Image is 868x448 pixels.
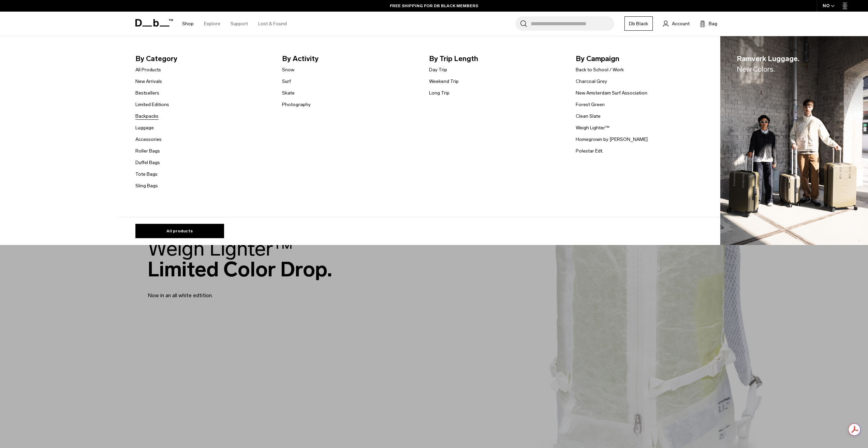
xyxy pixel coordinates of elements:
a: Charcoal Grey [576,78,607,85]
a: Accessories [135,136,162,143]
a: Tote Bags [135,171,158,178]
a: Surf [282,78,291,85]
a: Skate [282,89,295,97]
span: Ramverk Luggage. [737,53,799,75]
a: Lost & Found [258,12,287,36]
a: Weekend Trip [429,78,459,85]
a: Roller Bags [135,147,160,155]
span: Bag [709,20,717,27]
a: Back to School / Work [576,66,624,73]
span: By Trip Length [429,53,565,64]
a: New Amsterdam Surf Association [576,89,647,97]
a: Bestsellers [135,89,159,97]
a: Weigh Lighter™ [576,124,609,131]
a: Clean Slate [576,113,601,120]
a: Polestar Edt. [576,147,603,155]
a: Forest Green [576,101,605,108]
a: Photography [282,101,311,108]
a: Shop [182,12,194,36]
a: Snow [282,66,294,73]
button: Bag [700,19,717,28]
span: By Campaign [576,53,712,64]
a: All products [135,224,224,238]
a: Backpacks [135,113,159,120]
a: Sling Bags [135,182,158,189]
a: All Products [135,66,161,73]
a: Duffel Bags [135,159,160,166]
a: Support [231,12,248,36]
a: Homegrown by [PERSON_NAME] [576,136,648,143]
a: Explore [204,12,220,36]
span: New Colors. [737,65,775,73]
span: Account [672,20,690,27]
a: Db Black [624,16,653,31]
a: New Arrivals [135,78,162,85]
nav: Main Navigation [177,12,292,36]
a: FREE SHIPPING FOR DB BLACK MEMBERS [390,3,478,9]
a: Day Trip [429,66,447,73]
a: Account [663,19,690,28]
a: Limited Editions [135,101,169,108]
a: Long Trip [429,89,450,97]
span: By Category [135,53,271,64]
span: By Activity [282,53,418,64]
a: Luggage [135,124,154,131]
